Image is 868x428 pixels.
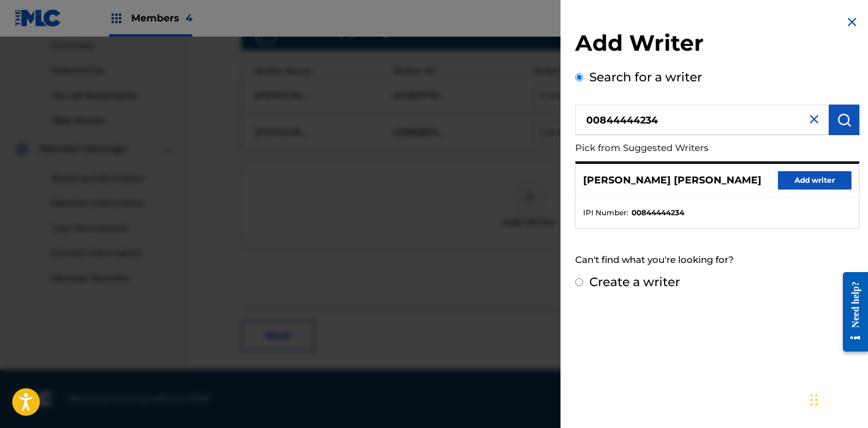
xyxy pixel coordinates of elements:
label: Search for a writer [589,70,702,84]
p: Pick from Suggested Writers [575,135,790,161]
h2: Add Writer [575,29,859,61]
input: Search writer's name or IPI Number [575,105,829,135]
div: Widget de chat [807,369,868,428]
div: Arrastrar [810,382,818,418]
img: close [807,112,821,127]
div: Can't find what you're looking for? [575,247,859,273]
button: Add writer [778,171,851,190]
img: Top Rightsholders [109,11,124,26]
strong: 00844444234 [632,207,684,218]
span: IPI Number : [583,207,628,218]
span: 4 [186,12,192,24]
iframe: Chat Widget [807,369,868,428]
span: Members [131,11,192,25]
img: Search Works [837,113,851,127]
iframe: Resource Center [834,262,868,363]
label: Create a writer [589,275,680,289]
p: [PERSON_NAME] [PERSON_NAME] [583,173,761,188]
img: MLC Logo [15,9,62,27]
